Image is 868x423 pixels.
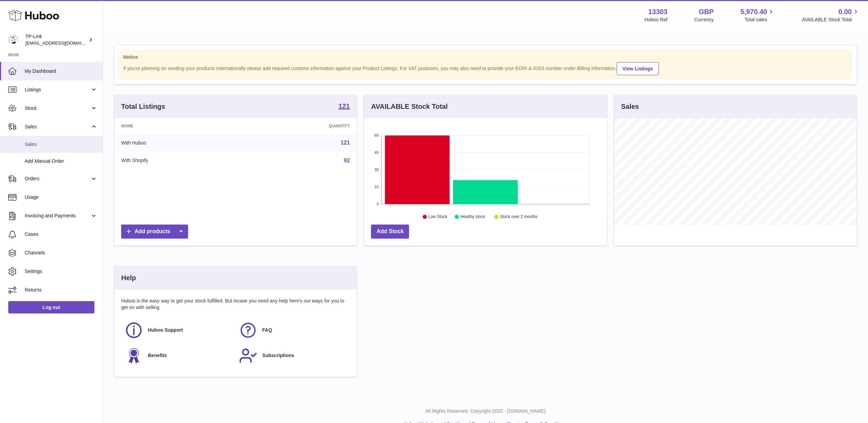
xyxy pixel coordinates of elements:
span: Add Manual Order [25,158,97,164]
th: Quantity [245,118,357,134]
strong: 13303 [648,7,668,16]
span: [EMAIL_ADDRESS][DOMAIN_NAME] [25,40,101,46]
p: Huboo is the easy way to get your stock fulfilled. But incase you need any help here's our ways f... [121,298,350,311]
span: Stock [25,105,90,112]
span: Channels [25,250,97,256]
a: Huboo Support [125,321,232,340]
text: 0 [377,202,379,206]
a: Add products [121,225,188,239]
div: Huboo Ref [645,16,668,23]
th: Name [114,118,245,134]
span: Benefits [148,352,167,359]
a: Log out [8,301,94,313]
text: 60 [375,133,379,137]
span: Sales [25,124,90,130]
span: Cases [25,231,97,238]
span: Invoicing and Payments [25,213,90,219]
span: AVAILABLE Stock Total [802,16,860,23]
span: FAQ [262,327,272,333]
strong: GBP [699,7,714,16]
span: 5,970.40 [741,7,767,16]
h3: AVAILABLE Stock Total [371,102,448,111]
a: View Listings [617,62,659,75]
span: Settings [25,268,97,275]
strong: Notice [123,54,848,60]
a: Benefits [125,346,232,365]
a: 92 [344,158,350,163]
div: Currency [694,16,714,23]
a: Add Stock [371,225,409,239]
a: 5,970.40 Total sales [741,7,775,23]
span: Orders [25,175,90,182]
div: If you're planning on sending your products internationally please add required customs informati... [123,61,848,75]
span: Listings [25,87,90,93]
div: TP-Link [25,33,87,46]
td: With Huboo [114,134,245,152]
a: FAQ [239,321,346,340]
strong: 121 [338,103,350,110]
text: 15 [375,185,379,189]
h3: Sales [621,102,639,111]
text: Low Stock [428,215,448,219]
span: Usage [25,194,97,201]
a: Subscriptions [239,346,346,365]
td: With Shopify [114,152,245,170]
a: 121 [338,103,350,111]
span: Returns [25,287,97,293]
a: 121 [341,140,350,146]
text: 30 [375,168,379,172]
text: Healthy stock [461,215,486,219]
p: All Rights Reserved. Copyright 2025 - [DOMAIN_NAME] [108,408,863,414]
span: Sales [25,141,97,148]
h3: Total Listings [121,102,165,111]
h3: Help [121,273,136,283]
span: Subscriptions [262,352,294,359]
span: Huboo Support [148,327,183,333]
span: My Dashboard [25,68,97,75]
span: Total sales [744,16,775,23]
text: 45 [375,150,379,155]
a: 0.00 AVAILABLE Stock Total [802,7,860,23]
text: Stock over 2 months [500,215,537,219]
span: 0.00 [838,7,852,16]
img: internalAdmin-13303@internal.huboo.com [8,35,19,45]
